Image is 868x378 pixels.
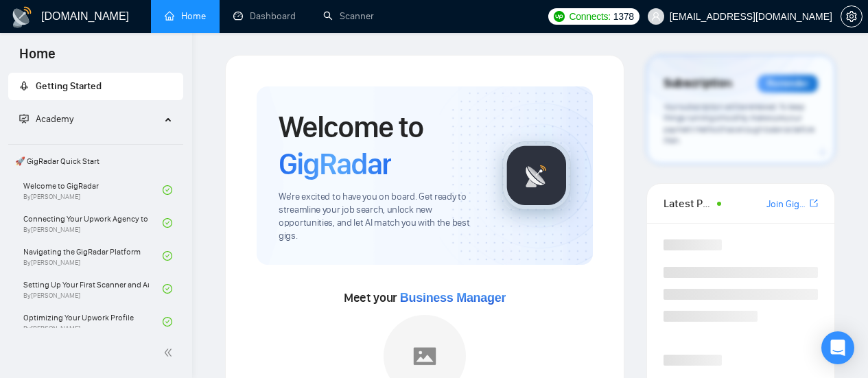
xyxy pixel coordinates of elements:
span: check-circle [163,284,172,294]
span: Connects: [569,9,610,24]
span: 1378 [613,9,634,24]
a: Optimizing Your Upwork ProfileBy[PERSON_NAME] [23,307,163,337]
a: Welcome to GigRadarBy[PERSON_NAME] [23,175,163,205]
div: Reminder [758,75,818,93]
a: Connecting Your Upwork Agency to GigRadarBy[PERSON_NAME] [23,208,163,238]
span: check-circle [163,317,172,327]
span: user [651,12,661,21]
a: homeHome [165,10,206,22]
span: Subscription [664,72,731,95]
img: logo [11,6,33,28]
a: export [810,197,818,210]
span: check-circle [163,185,172,195]
h1: Welcome to [279,108,480,182]
span: double-left [163,346,177,359]
span: Getting Started [36,80,102,92]
span: Meet your [344,290,506,305]
span: 🚀 GigRadar Quick Start [10,147,182,175]
a: searchScanner [323,10,374,22]
span: Academy [36,113,73,125]
span: check-circle [163,251,172,261]
span: GigRadar [279,145,391,182]
div: Open Intercom Messenger [821,331,854,364]
span: Business Manager [400,291,506,305]
a: dashboardDashboard [233,10,296,22]
a: Setting Up Your First Scanner and Auto-BidderBy[PERSON_NAME] [23,274,163,304]
img: gigradar-logo.png [502,141,571,210]
span: We're excited to have you on board. Get ready to streamline your job search, unlock new opportuni... [279,191,480,243]
span: check-circle [163,218,172,228]
img: upwork-logo.png [554,11,565,22]
span: setting [841,11,862,22]
span: export [810,198,818,209]
li: Getting Started [8,73,183,100]
span: Home [8,44,67,73]
a: setting [841,11,863,22]
span: Your subscription will be renewed. To keep things running smoothly, make sure your payment method... [664,102,814,146]
button: setting [841,5,863,27]
span: fund-projection-screen [19,114,29,123]
a: Join GigRadar Slack Community [766,197,807,212]
span: Latest Posts from the GigRadar Community [664,195,713,212]
span: Academy [19,113,73,125]
a: Navigating the GigRadar PlatformBy[PERSON_NAME] [23,241,163,271]
span: rocket [19,81,29,91]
